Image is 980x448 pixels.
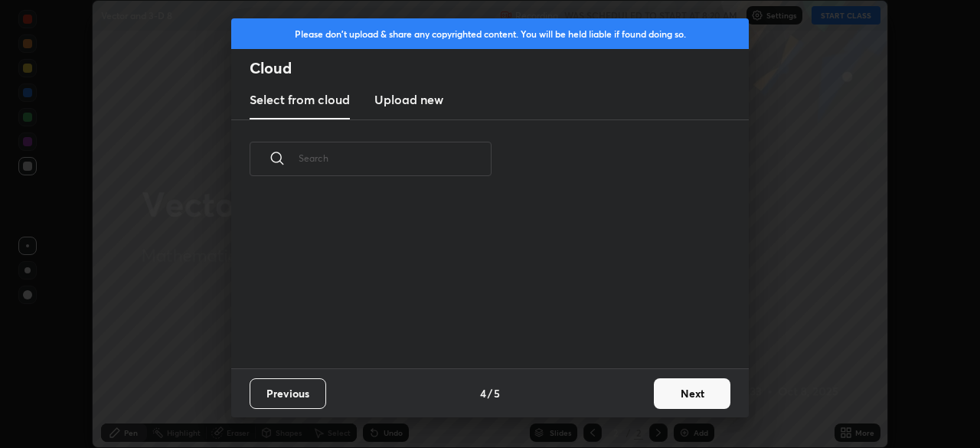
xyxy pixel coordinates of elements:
button: Previous [250,378,326,409]
h3: Select from cloud [250,90,350,109]
h2: Cloud [250,58,749,78]
h4: / [488,385,492,401]
h4: 5 [494,385,500,401]
button: Next [654,378,730,409]
h3: Upload new [374,90,443,109]
h4: 4 [480,385,486,401]
input: Search [299,126,492,191]
div: Please don't upload & share any copyrighted content. You will be held liable if found doing so. [231,18,749,49]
